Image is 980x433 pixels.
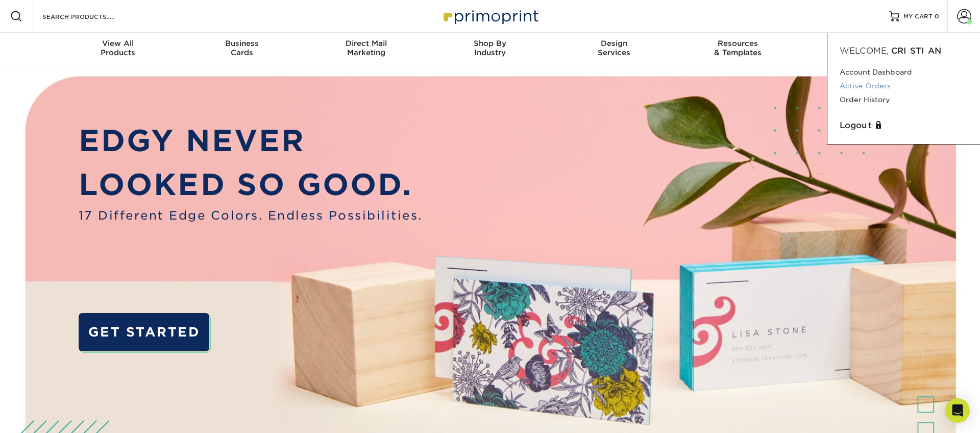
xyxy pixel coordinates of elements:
[439,5,541,27] img: Primoprint
[428,39,552,48] span: Shop By
[676,39,800,48] span: Resources
[180,39,304,48] span: Business
[56,33,180,65] a: View AllProducts
[552,39,676,48] span: Design
[840,93,968,107] a: Order History
[79,313,210,352] a: GET STARTED
[428,39,552,57] div: Industry
[935,13,939,20] span: 0
[79,207,423,225] span: 17 Different Edge Colors. Endless Possibilities.
[180,33,304,65] a: BusinessCards
[800,33,924,65] a: Contact& Support
[840,79,968,93] a: Active Orders
[79,163,423,207] p: LOOKED SO GOOD.
[840,65,968,79] a: Account Dashboard
[304,33,428,65] a: Direct MailMarketing
[945,398,970,423] div: Open Intercom Messenger
[676,33,800,65] a: Resources& Templates
[840,119,968,132] a: Logout
[840,46,889,56] span: Welcome,
[552,39,676,57] div: Services
[800,39,924,57] div: & Support
[180,39,304,57] div: Cards
[56,39,180,57] div: Products
[304,39,428,48] span: Direct Mail
[428,33,552,65] a: Shop ByIndustry
[552,33,676,65] a: DesignServices
[41,10,141,22] input: SEARCH PRODUCTS.....
[676,39,800,57] div: & Templates
[79,119,423,163] p: EDGY NEVER
[903,12,933,21] span: MY CART
[800,39,924,48] span: Contact
[56,39,180,48] span: View All
[304,39,428,57] div: Marketing
[891,46,942,56] span: CRISTIAN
